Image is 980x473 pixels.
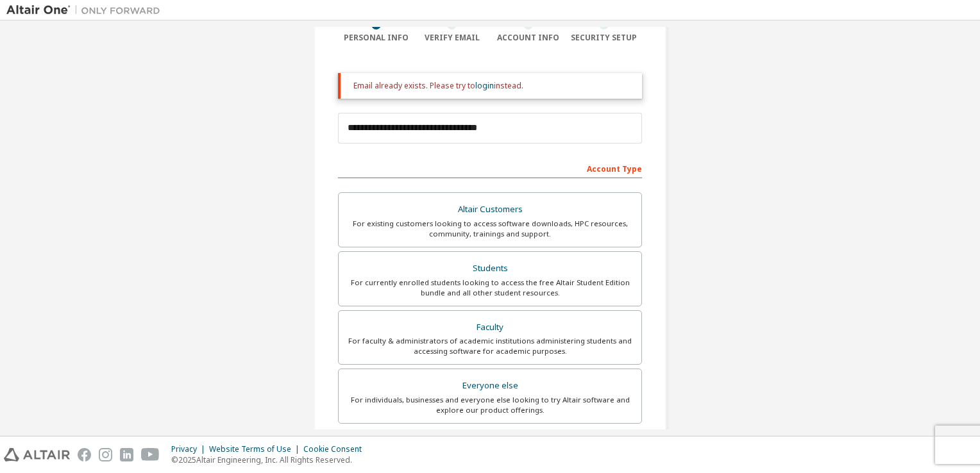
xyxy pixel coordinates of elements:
[338,158,642,178] div: Account Type
[338,33,414,43] div: Personal Info
[353,81,632,91] div: Email already exists. Please try to instead.
[475,80,494,91] a: login
[171,454,369,465] p: © 2025 Altair Engineering, Inc. All Rights Reserved.
[346,260,634,278] div: Students
[346,336,634,356] div: For faculty & administrators of academic institutions administering students and accessing softwa...
[6,4,167,17] img: Altair One
[99,448,112,461] img: instagram.svg
[346,201,634,219] div: Altair Customers
[4,448,70,461] img: altair_logo.svg
[490,33,566,43] div: Account Info
[414,33,491,43] div: Verify Email
[346,377,634,395] div: Everyone else
[346,319,634,336] div: Faculty
[566,33,643,43] div: Security Setup
[346,219,634,239] div: For existing customers looking to access software downloads, HPC resources, community, trainings ...
[209,444,303,454] div: Website Terms of Use
[141,448,160,461] img: youtube.svg
[171,444,209,454] div: Privacy
[120,448,133,461] img: linkedin.svg
[78,448,91,461] img: facebook.svg
[346,395,634,415] div: For individuals, businesses and everyone else looking to try Altair software and explore our prod...
[346,278,634,298] div: For currently enrolled students looking to access the free Altair Student Edition bundle and all ...
[303,444,369,454] div: Cookie Consent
